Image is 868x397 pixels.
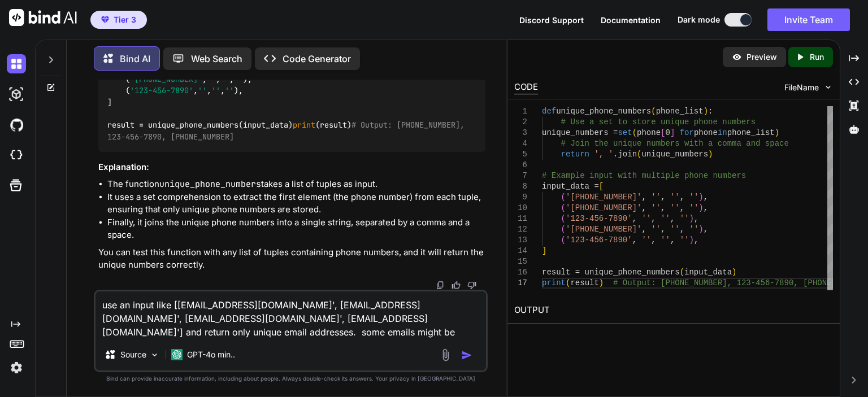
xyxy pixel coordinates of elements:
[514,117,527,128] div: 2
[694,214,698,223] span: ,
[7,85,26,104] img: darkAi-studio
[642,235,652,245] span: ''
[150,350,159,360] img: Pick Models
[680,128,694,137] span: for
[514,128,527,138] div: 3
[561,214,566,223] span: (
[211,86,220,96] span: ''
[514,181,527,192] div: 8
[767,8,850,31] button: Invite Team
[670,214,675,223] span: ,
[7,146,26,165] img: cloudideIcon
[107,178,485,191] li: The function takes a list of tuples as input.
[561,150,589,159] span: return
[708,150,713,159] span: )
[98,246,485,272] p: You can test this function with any list of tuples containing phone numbers, and it will return t...
[159,178,261,190] code: unique_phone_numbers
[114,14,136,25] span: Tier 3
[566,235,632,245] span: '123-456-7890'
[651,214,656,223] span: ,
[130,86,193,96] span: '123-456-7890'
[704,107,708,116] span: )
[680,193,684,202] span: ,
[747,51,777,63] p: Preview
[670,193,680,202] span: ''
[7,358,26,377] img: settings
[542,128,618,137] span: unique_numbers =
[704,203,708,212] span: ,
[670,235,675,245] span: ,
[90,11,147,29] button: premiumTier 3
[293,120,315,130] span: print
[514,213,527,224] div: 11
[514,267,527,278] div: 16
[823,82,833,92] img: chevron down
[651,235,656,245] span: ,
[514,278,527,289] div: 17
[187,349,235,360] p: GPT-4o min..
[642,214,652,223] span: ''
[207,74,216,84] span: ''
[571,278,599,287] span: result
[561,193,566,202] span: (
[689,225,699,234] span: ''
[651,107,656,116] span: (
[556,107,651,116] span: unique_phone_numbers
[467,281,476,290] img: dislike
[684,268,732,277] span: input_data
[566,193,641,202] span: '[PHONE_NUMBER]'
[637,128,661,137] span: phone
[661,225,665,234] span: ,
[810,51,824,63] p: Run
[566,203,641,212] span: '[PHONE_NUMBER]'
[198,86,207,96] span: ''
[689,235,694,245] span: )
[704,193,708,202] span: ,
[96,291,486,339] textarea: use an input like [[EMAIL_ADDRESS][DOMAIN_NAME]', [EMAIL_ADDRESS][DOMAIN_NAME]', [EMAIL_ADDRESS][...
[94,374,488,383] p: Bind can provide inaccurate information, including about people. Always double-check its answers....
[613,150,637,159] span: .join
[542,107,556,116] span: def
[234,74,243,84] span: ''
[514,149,527,160] div: 5
[661,235,670,245] span: ''
[452,281,461,290] img: like
[566,214,632,223] span: '123-456-7890'
[542,268,680,277] span: result = unique_phone_numbers
[514,81,538,94] div: CODE
[632,235,637,245] span: ,
[507,297,840,324] h2: OUTPUT
[656,107,704,116] span: phone_list
[689,203,699,212] span: ''
[680,214,689,223] span: ''
[661,193,665,202] span: ,
[708,107,713,116] span: :
[694,235,698,245] span: ,
[670,128,675,137] span: ]
[514,138,527,149] div: 4
[661,203,665,212] span: ,
[775,128,779,137] span: )
[632,128,637,137] span: (
[732,52,742,62] img: preview
[666,128,670,137] span: 0
[514,235,527,246] div: 13
[651,225,661,234] span: ''
[225,86,234,96] span: ''
[601,14,661,26] button: Documentation
[561,235,566,245] span: (
[98,161,485,174] h3: Explanation:
[698,193,703,202] span: )
[519,15,584,25] span: Discord Support
[566,225,641,234] span: '[PHONE_NUMBER]'
[514,106,527,117] div: 1
[680,203,684,212] span: ,
[561,203,566,212] span: (
[561,117,756,126] span: # Use a set to store unique phone numbers
[191,52,242,66] p: Web Search
[632,214,637,223] span: ,
[514,192,527,203] div: 9
[561,225,566,234] span: (
[220,74,229,84] span: ''
[283,52,351,66] p: Code Generator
